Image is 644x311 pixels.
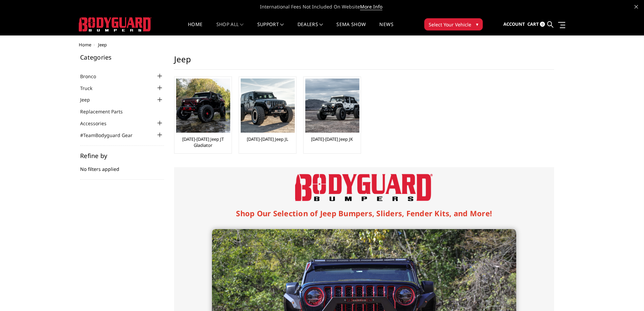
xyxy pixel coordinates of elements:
[80,54,164,60] h5: Categories
[80,120,115,127] a: Accessories
[503,21,525,27] span: Account
[297,22,323,35] a: Dealers
[257,22,284,35] a: Support
[80,73,104,80] a: Bronco
[80,108,131,115] a: Replacement Parts
[80,96,98,103] a: Jeep
[247,136,288,142] a: [DATE]-[DATE] Jeep JL
[80,153,164,159] h5: Refine by
[360,3,382,10] a: More Info
[311,136,353,142] a: [DATE]-[DATE] Jeep JK
[336,22,366,35] a: SEMA Show
[176,136,230,148] a: [DATE]-[DATE] Jeep JT Gladiator
[80,153,164,180] div: No filters applied
[79,17,151,31] img: BODYGUARD BUMPERS
[174,54,554,70] h1: Jeep
[379,22,393,35] a: News
[540,22,545,27] span: 0
[188,22,202,35] a: Home
[527,15,545,34] a: Cart 0
[212,208,516,219] h1: Shop Our Selection of Jeep Bumpers, Sliders, Fender Kits, and More!
[80,85,101,92] a: Truck
[98,42,107,48] span: Jeep
[295,174,433,201] img: Bodyguard Bumpers Logo
[424,18,483,30] button: Select Your Vehicle
[216,22,244,35] a: shop all
[527,21,539,27] span: Cart
[80,132,141,139] a: #TeamBodyguard Gear
[503,15,525,34] a: Account
[429,21,471,28] span: Select Your Vehicle
[79,42,91,48] a: Home
[476,21,478,28] span: ▾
